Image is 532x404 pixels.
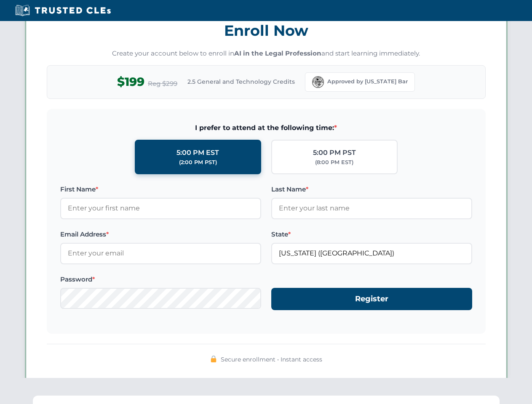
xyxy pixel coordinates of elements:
[60,184,261,194] label: First Name
[313,147,356,158] div: 5:00 PM PST
[47,17,486,44] h3: Enroll Now
[187,77,295,86] span: 2.5 General and Technology Credits
[60,274,261,284] label: Password
[210,356,217,362] img: 🔒
[117,72,144,91] span: $199
[13,4,113,17] img: Trusted CLEs
[271,184,472,194] label: Last Name
[60,122,472,133] span: I prefer to attend at the following time:
[221,355,322,364] span: Secure enrollment • Instant access
[179,158,217,167] div: (2:00 PM PST)
[315,158,353,167] div: (8:00 PM EST)
[60,229,261,239] label: Email Address
[271,243,472,264] input: Florida (FL)
[148,79,177,89] span: Reg $299
[327,77,408,86] span: Approved by [US_STATE] Bar
[271,198,472,219] input: Enter your last name
[47,49,486,58] p: Create your account below to enroll in and start learning immediately.
[60,243,261,264] input: Enter your email
[271,229,472,239] label: State
[312,76,324,88] img: Florida Bar
[176,147,219,158] div: 5:00 PM EST
[234,49,321,57] strong: AI in the Legal Profession
[60,198,261,219] input: Enter your first name
[271,288,472,310] button: Register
